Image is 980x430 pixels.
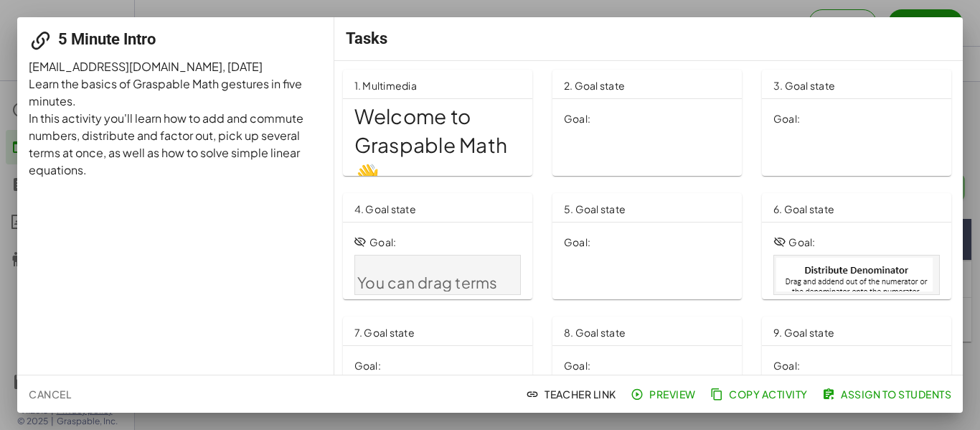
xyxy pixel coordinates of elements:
[29,59,222,74] span: [EMAIL_ADDRESS][DOMAIN_NAME]
[773,202,834,215] span: 6. Goal state
[369,235,396,250] div: Goal:
[343,317,535,423] a: 7. Goal stateGoal:
[819,381,957,407] button: Assign to Students
[564,112,590,126] div: Goal:
[58,30,156,48] span: 5 Minute Intro
[776,258,933,397] img: d3540812a08eadf8ee7af9ebaa08cce49ac8565f558b25b5c7b83a79e55bd54a.png
[357,272,517,357] h2: You can drag terms on top of each other to combine them, too.
[628,381,702,407] button: Preview
[354,102,521,187] h1: Welcome to Graspable Math
[29,110,323,179] p: In this activity you'll learn how to add and commute numbers, distribute and factor out, pick up ...
[564,326,626,339] span: 8. Goal state
[523,381,622,407] button: Teacher Link
[633,388,696,401] span: Preview
[354,79,417,92] span: 1. Multimedia
[564,202,626,215] span: 5. Goal state
[773,326,834,339] span: 9. Goal state
[29,388,71,401] span: Cancel
[773,235,786,248] i: Goal State is hidden.
[23,381,77,407] button: Cancel
[773,79,835,92] span: 3. Goal state
[564,235,590,250] div: Goal:
[762,70,954,176] a: 3. Goal stateGoal:
[354,359,381,373] div: Goal:
[552,317,745,423] a: 8. Goal stateGoal:
[762,317,954,423] a: 9. Goal stateGoal:
[222,59,263,74] span: , [DATE]
[713,388,808,401] span: Copy Activity
[354,235,367,248] i: Goal State is hidden.
[343,193,535,299] a: 4. Goal stateGoal:You can drag terms on top of each other to combine them, too.
[334,17,963,60] div: Tasks
[564,359,590,373] div: Goal:
[29,75,323,110] p: Learn the basics of Graspable Math gestures in five minutes.
[529,388,616,401] span: Teacher Link
[707,381,814,407] button: Copy Activity
[552,193,745,299] a: 5. Goal stateGoal:
[788,235,815,250] div: Goal:
[773,112,800,126] div: Goal:
[773,359,800,373] div: Goal:
[343,70,535,176] a: 1. MultimediaWelcome to Graspable Math👋
[564,79,625,92] span: 2. Goal state
[552,70,745,176] a: 2. Goal stateGoal:
[825,388,951,401] span: Assign to Students
[762,193,954,299] a: 6. Goal stateGoal:
[354,161,380,186] strong: 👋
[354,326,415,339] span: 7. Goal state
[354,202,416,215] span: 4. Goal state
